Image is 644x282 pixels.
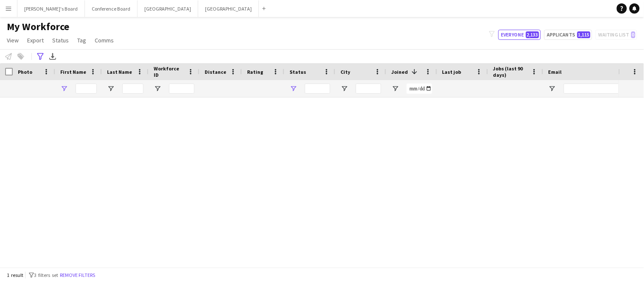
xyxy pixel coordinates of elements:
[58,271,97,280] button: Remove filters
[7,20,69,33] span: My Workforce
[340,69,350,75] span: City
[391,69,408,75] span: Joined
[74,35,90,46] a: Tag
[18,69,32,75] span: Photo
[85,0,138,17] button: Conference Board
[205,69,226,75] span: Distance
[60,69,86,75] span: First Name
[48,51,58,61] app-action-btn: Export XLSX
[49,35,72,46] a: Status
[95,36,114,44] span: Comms
[356,84,381,94] input: City Filter Input
[493,65,528,78] span: Jobs (last 90 days)
[91,35,117,46] a: Comms
[391,85,399,92] button: Open Filter Menu
[7,36,19,44] span: View
[407,84,432,94] input: Joined Filter Input
[442,69,461,75] span: Last job
[198,0,259,17] button: [GEOGRAPHIC_DATA]
[138,0,198,17] button: [GEOGRAPHIC_DATA]
[548,69,562,75] span: Email
[340,85,348,92] button: Open Filter Menu
[52,36,69,44] span: Status
[577,31,591,38] span: 1,115
[154,85,161,92] button: Open Filter Menu
[35,51,45,61] app-action-btn: Advanced filters
[122,84,143,94] input: Last Name Filter Input
[247,69,263,75] span: Rating
[3,35,22,46] a: View
[107,69,132,75] span: Last Name
[24,35,47,46] a: Export
[77,36,86,44] span: Tag
[27,36,44,44] span: Export
[17,0,85,17] button: [PERSON_NAME]'s Board
[154,65,184,78] span: Workforce ID
[60,85,68,92] button: Open Filter Menu
[544,30,592,40] button: Applicants1,115
[34,272,58,278] span: 3 filters set
[498,30,541,40] button: Everyone2,133
[169,84,194,94] input: Workforce ID Filter Input
[290,85,297,92] button: Open Filter Menu
[526,31,539,38] span: 2,133
[290,69,306,75] span: Status
[76,84,97,94] input: First Name Filter Input
[107,85,115,92] button: Open Filter Menu
[548,85,556,92] button: Open Filter Menu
